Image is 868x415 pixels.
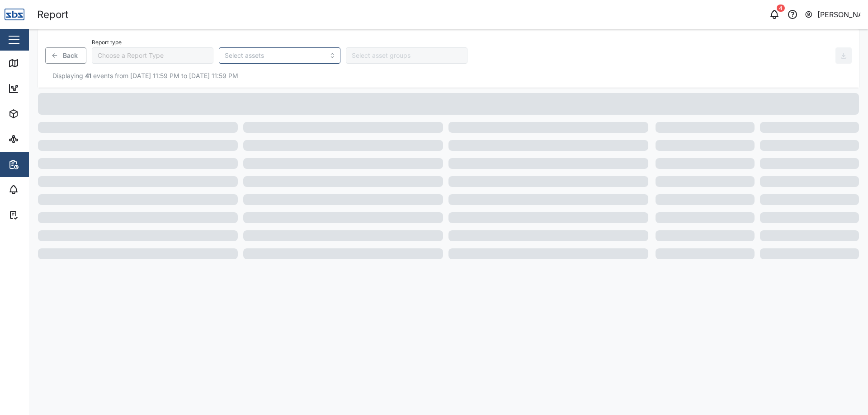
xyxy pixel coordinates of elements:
[804,8,861,21] button: [PERSON_NAME]
[45,47,86,64] button: Back
[24,210,48,220] div: Tasks
[24,109,52,119] div: Assets
[24,58,44,68] div: Map
[817,9,861,20] div: [PERSON_NAME]
[92,39,122,46] label: Report type
[777,5,785,12] div: 4
[37,7,68,23] div: Report
[5,5,24,24] img: Main Logo
[24,84,64,93] div: Dashboard
[225,52,324,59] input: Select assets
[24,159,54,169] div: Reports
[63,48,78,63] span: Back
[85,72,91,79] strong: 41
[24,185,52,195] div: Alarms
[24,134,45,144] div: Sites
[45,71,852,81] div: Displaying events from [DATE] 11:59 PM to [DATE] 11:59 PM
